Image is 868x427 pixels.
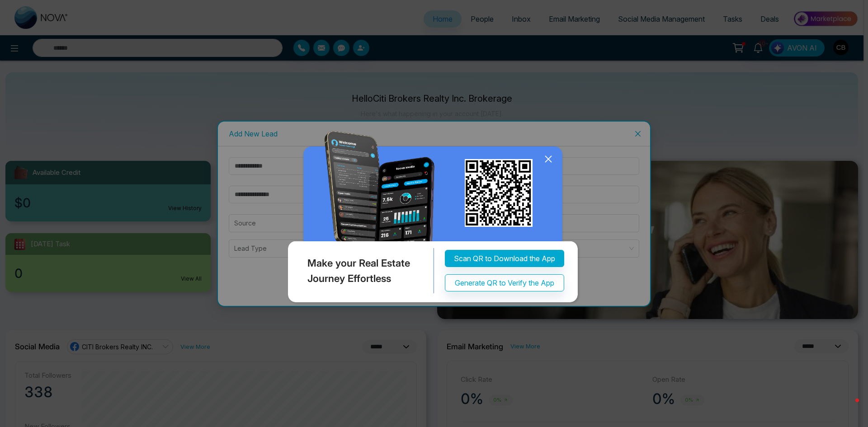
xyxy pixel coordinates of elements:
[445,250,564,267] button: Scan QR to Download the App
[445,274,564,291] button: Generate QR to Verify the App
[837,396,859,418] iframe: Intercom live chat
[465,159,533,227] img: qr_for_download_app.png
[286,248,434,293] div: Make your Real Estate Journey Effortless
[286,131,582,307] img: QRModal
